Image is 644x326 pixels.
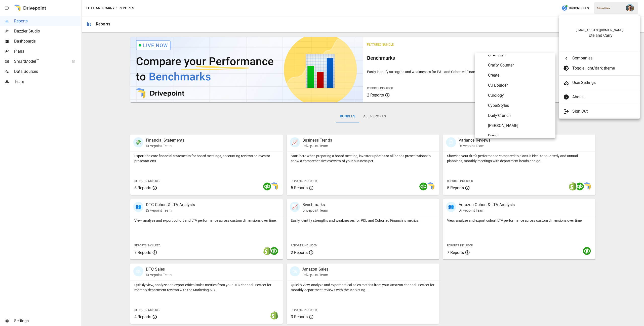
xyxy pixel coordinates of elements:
[572,94,636,100] span: About...
[488,92,551,99] span: Curology
[564,33,635,38] div: Tote and Carry
[488,52,551,58] span: CPAPcom
[488,133,551,139] span: Dandi
[572,108,636,114] span: Sign Out
[572,55,636,61] span: Companies
[488,123,551,129] span: [PERSON_NAME]
[488,62,551,68] span: Crafty Counter
[488,82,551,88] span: CU Boulder
[572,80,636,86] span: User Settings
[488,113,551,119] span: Daily Crunch
[488,72,551,78] span: Create
[488,103,551,109] span: CyberStyles
[572,65,636,71] span: Toggle light/dark theme
[564,28,635,32] div: [EMAIL_ADDRESS][DOMAIN_NAME]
